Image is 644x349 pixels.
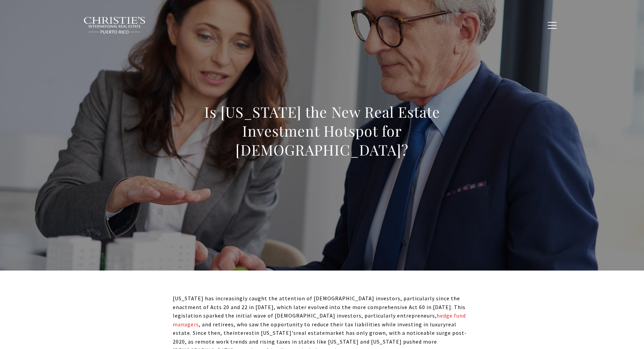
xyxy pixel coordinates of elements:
[233,329,254,336] span: interest
[296,329,325,336] span: real estate
[254,329,296,336] span: in [US_STATE]'s
[173,312,466,328] a: hedge fund managers
[173,295,466,328] span: [US_STATE] has increasingly caught the attention of [DEMOGRAPHIC_DATA] investors, particularly si...
[83,17,146,34] img: Christie's International Real Estate black text logo
[173,102,472,159] h1: Is [US_STATE] the New Real Estate Investment Hotspot for [DEMOGRAPHIC_DATA]?
[190,329,233,336] span: . Since then, the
